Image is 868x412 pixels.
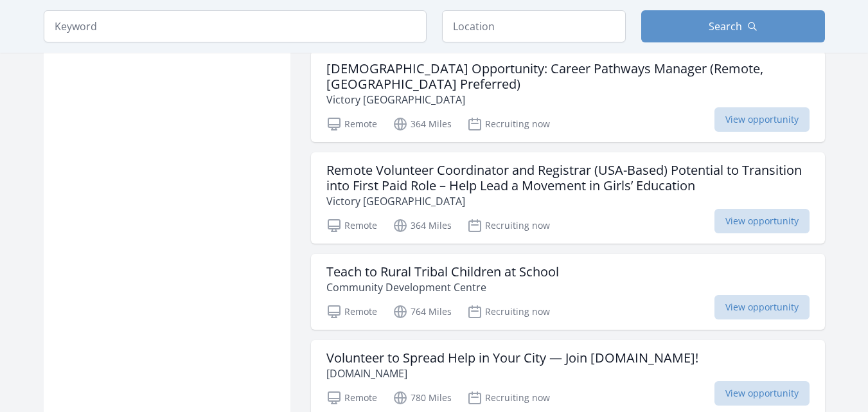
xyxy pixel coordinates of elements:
input: Location [442,10,626,42]
p: 764 Miles [393,304,452,319]
p: Remote [326,218,377,233]
h3: Teach to Rural Tribal Children at School [326,264,559,280]
p: 364 Miles [393,116,452,132]
span: View opportunity [714,381,810,406]
p: Remote [326,116,377,132]
span: View opportunity [714,209,810,233]
span: View opportunity [714,295,810,319]
input: Keyword [44,10,427,42]
h3: Volunteer to Spread Help in Your City — Join [DOMAIN_NAME]! [326,350,698,366]
a: Teach to Rural Tribal Children at School Community Development Centre Remote 764 Miles Recruiting... [311,254,825,330]
p: Recruiting now [467,390,550,406]
p: 780 Miles [393,390,452,406]
p: Remote [326,304,377,319]
h3: Remote Volunteer Coordinator and Registrar (USA-Based) Potential to Transition into First Paid Ro... [326,163,810,193]
p: Victory [GEOGRAPHIC_DATA] [326,193,810,209]
button: Search [641,10,825,42]
p: [DOMAIN_NAME] [326,366,698,381]
span: View opportunity [714,107,810,132]
p: Recruiting now [467,304,550,319]
p: 364 Miles [393,218,452,233]
p: Community Development Centre [326,280,559,295]
p: Recruiting now [467,218,550,233]
p: Victory [GEOGRAPHIC_DATA] [326,92,810,107]
h3: [DEMOGRAPHIC_DATA] Opportunity: Career Pathways Manager (Remote, [GEOGRAPHIC_DATA] Preferred) [326,61,810,92]
p: Remote [326,390,377,406]
a: [DEMOGRAPHIC_DATA] Opportunity: Career Pathways Manager (Remote, [GEOGRAPHIC_DATA] Preferred) Vic... [311,51,825,142]
span: Search [709,19,742,34]
a: Remote Volunteer Coordinator and Registrar (USA-Based) Potential to Transition into First Paid Ro... [311,152,825,244]
p: Recruiting now [467,116,550,132]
